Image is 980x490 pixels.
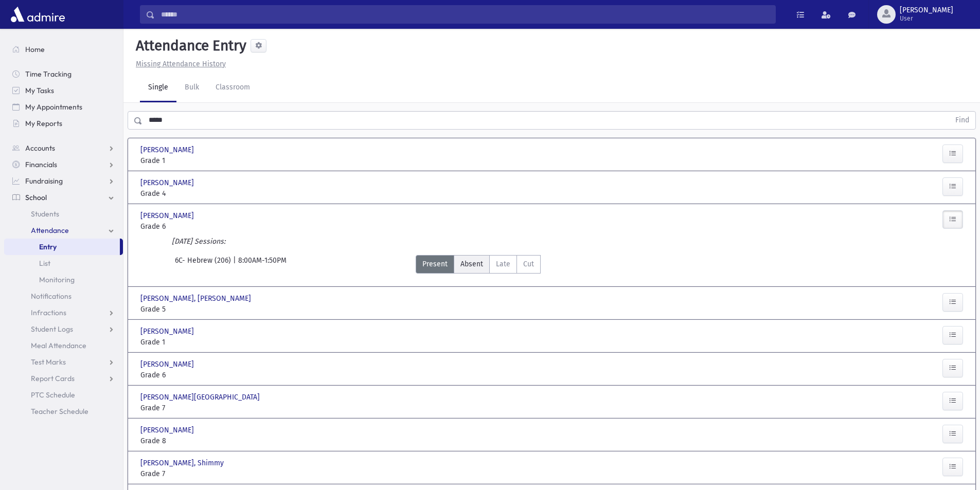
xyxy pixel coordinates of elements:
[949,112,975,129] button: Find
[900,6,953,14] span: [PERSON_NAME]
[25,193,47,202] span: School
[175,255,233,274] span: 6C- Hebrew (206)
[4,370,123,387] a: Report Cards
[4,271,123,288] a: Monitoring
[140,326,196,337] span: [PERSON_NAME]
[140,155,269,166] span: Grade 1
[4,66,123,82] a: Time Tracking
[39,259,50,268] span: List
[25,143,55,153] span: Accounts
[31,324,73,334] span: Student Logs
[39,275,75,284] span: Monitoring
[136,60,226,68] u: Missing Attendance History
[140,468,269,479] span: Grade 7
[140,177,196,188] span: [PERSON_NAME]
[4,304,123,321] a: Infractions
[4,321,123,337] a: Student Logs
[4,173,123,189] a: Fundraising
[4,337,123,354] a: Meal Attendance
[416,255,541,274] div: AttTypes
[39,242,57,251] span: Entry
[140,210,196,221] span: [PERSON_NAME]
[140,337,269,348] span: Grade 1
[31,407,88,416] span: Teacher Schedule
[31,209,59,219] span: Students
[31,308,66,317] span: Infractions
[132,37,246,55] h5: Attendance Entry
[4,222,123,239] a: Attendance
[4,99,123,115] a: My Appointments
[207,74,258,102] a: Classroom
[4,288,123,304] a: Notifications
[238,255,287,274] span: 8:00AM-1:50PM
[523,259,534,269] span: Cut
[25,86,54,95] span: My Tasks
[8,4,67,25] img: AdmirePro
[900,14,953,23] span: User
[140,144,196,155] span: [PERSON_NAME]
[4,206,123,222] a: Students
[4,403,123,420] a: Teacher Schedule
[176,74,207,102] a: Bulk
[140,188,269,199] span: Grade 4
[132,60,226,68] a: Missing Attendance History
[25,176,63,186] span: Fundraising
[140,304,269,315] span: Grade 5
[4,140,123,156] a: Accounts
[140,392,262,403] span: [PERSON_NAME][GEOGRAPHIC_DATA]
[4,156,123,173] a: Financials
[25,102,82,112] span: My Appointments
[140,221,269,232] span: Grade 6
[4,239,120,255] a: Entry
[4,354,123,370] a: Test Marks
[140,435,269,446] span: Grade 8
[4,115,123,132] a: My Reports
[4,189,123,206] a: School
[155,5,775,24] input: Search
[140,293,253,304] span: [PERSON_NAME], [PERSON_NAME]
[172,237,225,246] i: [DATE] Sessions:
[25,69,72,79] span: Time Tracking
[31,292,72,301] span: Notifications
[25,160,57,169] span: Financials
[31,374,75,383] span: Report Cards
[140,458,226,468] span: [PERSON_NAME], Shimmy
[25,45,45,54] span: Home
[4,82,123,99] a: My Tasks
[460,259,483,269] span: Absent
[4,387,123,403] a: PTC Schedule
[31,226,69,235] span: Attendance
[140,403,269,413] span: Grade 7
[233,255,238,274] span: |
[31,341,86,350] span: Meal Attendance
[140,370,269,380] span: Grade 6
[25,119,62,128] span: My Reports
[4,41,123,58] a: Home
[422,259,448,269] span: Present
[4,255,123,271] a: List
[31,390,75,400] span: PTC Schedule
[140,425,196,435] span: [PERSON_NAME]
[496,259,510,269] span: Late
[31,357,66,367] span: Test Marks
[140,74,176,102] a: Single
[140,359,196,370] span: [PERSON_NAME]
